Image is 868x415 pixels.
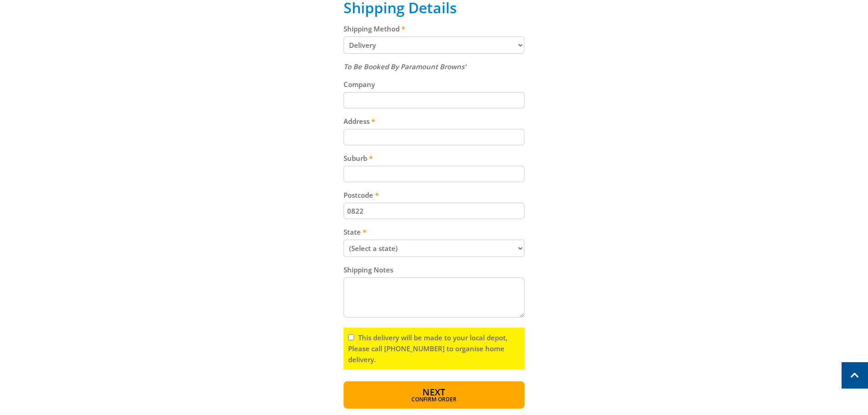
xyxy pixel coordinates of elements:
label: Postcode [344,190,524,200]
label: This delivery will be made to your local depot, Please call [PHONE_NUMBER] to organise home deliv... [348,333,508,364]
input: Please enter your postcode. [344,203,524,219]
select: Please select your state. [344,240,524,257]
label: State [344,226,524,237]
button: Next Confirm order [344,381,524,409]
span: Confirm order [363,397,505,402]
label: Shipping Notes [344,264,524,275]
span: Next [422,386,445,398]
label: Shipping Method [344,23,524,34]
em: To Be Booked By Paramount Browns' [344,62,466,71]
label: Address [344,116,524,127]
input: Please enter your address. [344,129,524,145]
select: Please select a shipping method. [344,36,524,54]
label: Suburb [344,153,524,164]
label: Company [344,79,524,90]
input: Please enter your suburb. [344,166,524,182]
input: Please read and complete. [348,334,354,340]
